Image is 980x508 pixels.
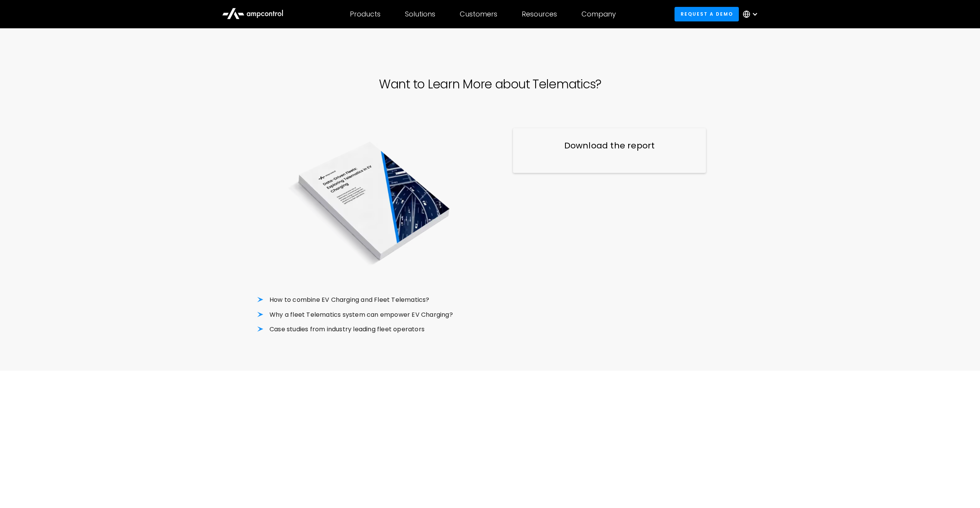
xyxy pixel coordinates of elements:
[528,140,690,152] h3: Download the report
[257,311,484,319] li: Why a fleet Telematics system can empower EV Charging?
[350,10,381,18] div: Products
[460,10,497,18] div: Customers
[257,128,484,278] img: Data-Driven Fleets: Exploring Telematics in EV Charging and Fleet Management
[379,77,601,91] h1: Want to Learn More about Telematics?
[581,10,616,18] div: Company
[257,325,484,334] li: Case studies from industry leading fleet operators
[257,296,484,304] li: How to combine EV Charging and Fleet Telematics?
[522,10,557,18] div: Resources
[405,10,435,18] div: Solutions
[675,7,739,21] a: Request a demo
